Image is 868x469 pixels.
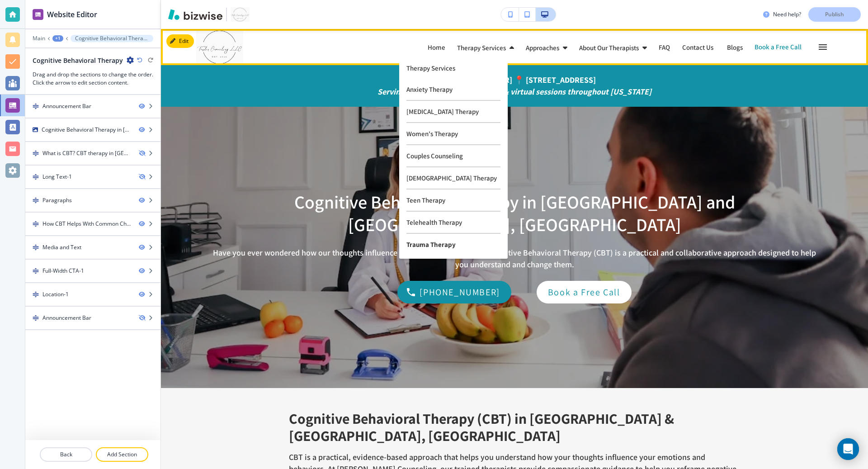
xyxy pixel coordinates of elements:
[457,44,506,51] p: Therapy Services
[33,35,45,42] button: Main
[42,267,84,275] div: Full-Width CTA-1
[211,247,818,270] p: Have you ever wondered how our thoughts influence our feelings and actions? Cognitive Behavioral ...
[33,56,123,65] h2: Cognitive Behavioral Therapy
[25,95,160,118] div: DragAnnouncement Bar
[25,260,160,282] div: DragFull-Width CTA-1
[33,315,39,321] img: Drag
[40,447,92,462] button: Back
[33,197,39,204] img: Drag
[579,40,658,54] div: About Our Therapists
[25,307,160,329] div: DragAnnouncement Bar
[406,79,500,101] p: Anxiety Therapy
[42,102,91,110] div: Announcement Bar
[42,149,132,157] div: What is CBT? CBT therapy in Roswell, Ga.
[813,37,833,57] button: Toggle hamburger navigation menu
[42,196,72,204] div: Paragraphs
[33,71,153,87] h3: Drag and drop the sections to change the order. Click the arrow to edit section content.
[25,118,160,141] div: Cognitive Behavioral Therapy in [GEOGRAPHIC_DATA] and [GEOGRAPHIC_DATA], [GEOGRAPHIC_DATA]
[25,213,160,235] div: DragHow CBT Helps With Common Challenges
[434,75,596,85] strong: 📞 [PHONE_NUMBER] 📍 [STREET_ADDRESS]
[289,410,740,444] p: Cognitive Behavioral Therapy (CBT) in [GEOGRAPHIC_DATA] & [GEOGRAPHIC_DATA], [GEOGRAPHIC_DATA]
[42,314,91,322] div: Announcement Bar
[682,44,715,51] p: Contact Us
[25,189,160,212] div: DragParagraphs
[25,236,160,259] div: DragMedia and Text
[33,150,39,156] img: Drag
[406,145,500,167] p: Couples Counseling
[420,285,500,299] p: [PHONE_NUMBER]
[406,189,500,212] p: Teen Therapy
[42,126,132,134] div: Cognitive Behavioral Therapy in Atlanta and Roswell, GA
[42,220,132,228] div: How CBT Helps With Common Challenges
[25,166,160,188] div: DragLong Text-1
[773,10,801,19] h3: Need help?
[33,291,39,298] img: Drag
[457,40,525,54] div: Therapy Services
[33,9,43,20] img: editor icon
[47,9,97,20] h2: Website Editor
[837,438,859,460] div: Open Intercom Messenger
[33,244,39,251] img: Drag
[525,40,579,54] div: Approaches
[397,281,511,303] div: (770) 800-7362
[42,290,69,298] div: Location-1
[231,7,250,22] img: Your Logo
[397,281,511,303] a: [PHONE_NUMBER]
[211,191,818,236] p: Cognitive Behavioral Therapy in [GEOGRAPHIC_DATA] and [GEOGRAPHIC_DATA], [GEOGRAPHIC_DATA]
[33,221,39,227] img: Drag
[96,447,148,462] button: Add Section
[537,281,632,303] a: Book a Free Call
[526,44,559,51] p: Approaches
[406,212,500,234] p: Telehealth Therapy
[406,123,500,145] p: Women's Therapy
[168,9,222,20] img: Bizwise Logo
[25,142,160,165] div: DragWhat is CBT? CBT therapy in [GEOGRAPHIC_DATA], [GEOGRAPHIC_DATA].
[377,86,651,97] em: Serving [PERSON_NAME] in person & virtual sessions throughout [US_STATE]
[406,234,500,255] p: Trauma Therapy
[42,173,72,181] div: Long Text-1
[75,35,149,42] p: Cognitive Behavioral Therapy
[25,283,160,306] div: DragLocation-1
[33,174,39,180] img: Drag
[406,101,500,123] p: [MEDICAL_DATA] Therapy
[33,268,39,274] img: Drag
[41,450,91,459] p: Back
[659,44,670,51] p: FAQ
[52,35,63,42] button: +1
[97,450,147,459] p: Add Section
[579,44,639,51] p: About Our Therapists
[196,29,332,65] img: Towler Counseling LLC
[406,167,500,189] p: [DEMOGRAPHIC_DATA] Therapy
[406,65,500,71] p: Therapy Services
[548,285,620,299] p: Book a Free Call
[727,44,743,51] p: Blogs
[166,34,194,48] button: Edit
[71,35,153,42] button: Cognitive Behavioral Therapy
[33,103,39,109] img: Drag
[755,42,802,53] a: Book a Free Call
[42,243,81,251] div: Media and Text
[428,44,445,51] p: Home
